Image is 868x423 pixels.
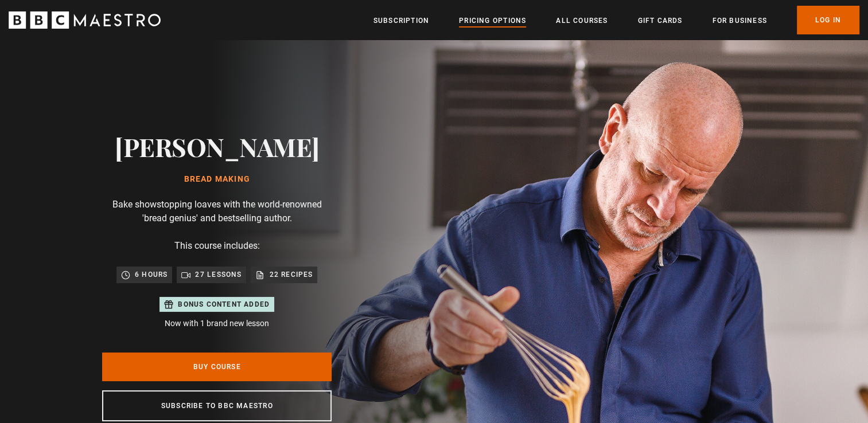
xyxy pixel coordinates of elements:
[135,269,168,280] p: 6 hours
[637,15,682,26] a: Gift Cards
[178,299,270,310] p: Bonus content added
[797,6,859,34] a: Log In
[159,318,274,330] p: Now with 1 brand new lesson
[373,6,859,34] nav: Primary
[712,15,766,26] a: For business
[9,11,161,29] svg: BBC Maestro
[115,175,320,184] h1: Bread Making
[459,15,526,26] a: Pricing Options
[102,198,332,225] p: Bake showstopping loaves with the world-renowned 'bread genius' and bestselling author.
[269,269,313,280] p: 22 recipes
[556,15,608,26] a: All Courses
[115,132,320,161] h2: [PERSON_NAME]
[102,352,332,381] a: Buy Course
[373,15,429,26] a: Subscription
[174,239,260,253] p: This course includes:
[195,269,242,280] p: 27 lessons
